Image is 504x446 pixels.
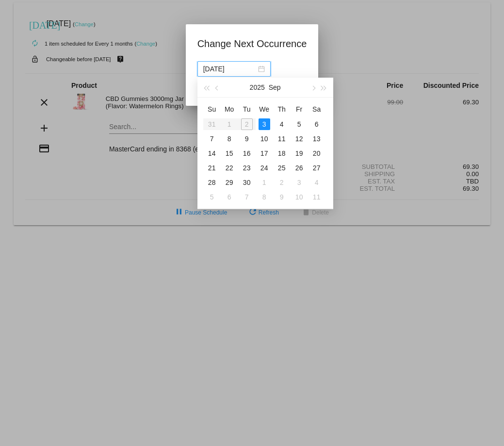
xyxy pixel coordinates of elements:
div: 6 [224,191,235,203]
input: Select date [203,64,256,74]
td: 9/27/2025 [308,161,325,175]
div: 8 [259,191,270,203]
th: Sat [308,101,325,117]
h1: Change Next Occurrence [197,36,307,51]
td: 9/7/2025 [203,132,221,146]
td: 9/12/2025 [291,132,308,146]
div: 7 [206,133,218,145]
th: Wed [256,101,273,117]
th: Fri [291,101,308,117]
td: 9/18/2025 [273,146,291,161]
td: 9/4/2025 [273,117,291,132]
div: 29 [224,177,235,188]
td: 9/10/2025 [256,132,273,146]
th: Mon [221,101,238,117]
td: 9/29/2025 [221,175,238,190]
div: 25 [276,162,288,174]
td: 9/11/2025 [273,132,291,146]
div: 1 [259,177,270,188]
div: 22 [224,162,235,174]
div: 17 [259,148,270,159]
th: Sun [203,101,221,117]
button: Previous month (PageUp) [212,78,223,97]
div: 28 [206,177,218,188]
div: 9 [276,191,288,203]
td: 9/15/2025 [221,146,238,161]
div: 20 [311,148,323,159]
div: 19 [293,148,305,159]
td: 10/3/2025 [291,175,308,190]
td: 9/5/2025 [291,117,308,132]
td: 9/16/2025 [238,146,256,161]
td: 9/25/2025 [273,161,291,175]
div: 27 [311,162,323,174]
td: 10/5/2025 [203,190,221,204]
div: 10 [259,133,270,145]
td: 9/23/2025 [238,161,256,175]
div: 9 [241,133,253,145]
td: 9/30/2025 [238,175,256,190]
td: 9/9/2025 [238,132,256,146]
div: 8 [224,133,235,145]
div: 3 [259,118,270,130]
button: Next month (PageDown) [308,78,318,97]
div: 16 [241,148,253,159]
td: 10/7/2025 [238,190,256,204]
td: 9/17/2025 [256,146,273,161]
div: 15 [224,148,235,159]
td: 10/4/2025 [308,175,325,190]
div: 23 [241,162,253,174]
td: 9/26/2025 [291,161,308,175]
td: 9/14/2025 [203,146,221,161]
div: 11 [276,133,288,145]
div: 4 [311,177,323,188]
button: Next year (Control + right) [318,78,329,97]
td: 10/8/2025 [256,190,273,204]
div: 12 [293,133,305,145]
th: Tue [238,101,256,117]
td: 10/10/2025 [291,190,308,204]
div: 6 [311,118,323,130]
div: 3 [293,177,305,188]
div: 4 [276,118,288,130]
td: 9/21/2025 [203,161,221,175]
td: 9/13/2025 [308,132,325,146]
td: 9/19/2025 [291,146,308,161]
button: 2025 [250,78,265,97]
td: 10/6/2025 [221,190,238,204]
td: 9/24/2025 [256,161,273,175]
div: 2 [276,177,288,188]
td: 10/2/2025 [273,175,291,190]
td: 9/28/2025 [203,175,221,190]
div: 14 [206,148,218,159]
div: 7 [241,191,253,203]
td: 10/11/2025 [308,190,325,204]
div: 24 [259,162,270,174]
td: 9/3/2025 [256,117,273,132]
td: 9/20/2025 [308,146,325,161]
div: 26 [293,162,305,174]
div: 21 [206,162,218,174]
td: 10/9/2025 [273,190,291,204]
button: Last year (Control + left) [201,78,212,97]
td: 9/22/2025 [221,161,238,175]
div: 18 [276,148,288,159]
div: 30 [241,177,253,188]
div: 5 [206,191,218,203]
button: Sep [269,78,281,97]
td: 9/8/2025 [221,132,238,146]
td: 10/1/2025 [256,175,273,190]
td: 9/6/2025 [308,117,325,132]
div: 10 [293,191,305,203]
th: Thu [273,101,291,117]
div: 5 [293,118,305,130]
div: 11 [311,191,323,203]
div: 13 [311,133,323,145]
